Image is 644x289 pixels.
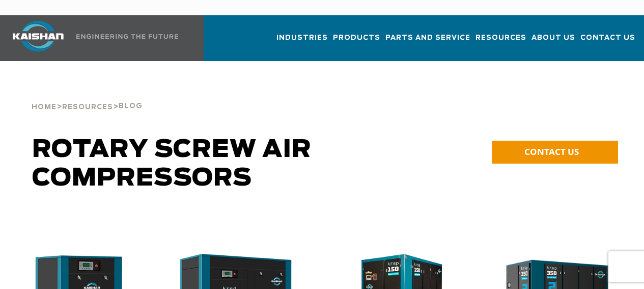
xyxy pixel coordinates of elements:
a: Resources [62,102,113,111]
span: Rotary Screw Air Compressors [32,138,312,191]
a: Parts and Service [385,24,470,59]
a: Contact Us [580,24,635,59]
div: > > [32,76,143,115]
span: CONTACT US [524,146,579,157]
a: Resources [475,24,526,59]
span: Industries [276,32,328,44]
a: Home [32,102,57,111]
span: About Us [531,32,575,44]
span: Contact Us [580,32,635,44]
span: Home [32,104,57,111]
span: Parts and Service [385,32,470,44]
a: CONTACT US [492,141,618,164]
span: Products [333,32,380,44]
a: Industries [276,24,328,59]
span: Resources [475,32,526,44]
span: Blog [119,103,143,110]
span: Resources [62,104,113,111]
a: About Us [531,24,575,59]
img: Engineering the future [76,34,178,39]
a: Products [333,24,380,59]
